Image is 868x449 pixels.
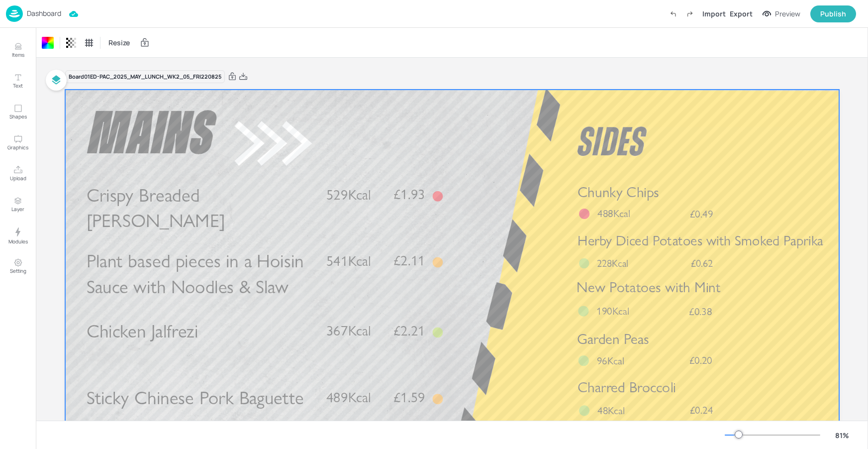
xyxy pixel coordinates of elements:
span: 48Kcal [597,404,625,417]
div: 81 % [830,430,854,441]
span: £0.62 [690,258,713,268]
span: Garden Peas [577,330,649,347]
span: 190Kcal [596,305,629,318]
span: Plant based pieces in a Hoisin Sauce with Noodles & Slaw [86,250,303,299]
span: Herby Diced Potatoes with Smoked Paprika [578,232,823,249]
span: 96Kcal [596,354,624,367]
label: Undo (Ctrl + Z) [665,5,681,22]
span: £2.11 [393,253,425,267]
span: £0.49 [689,209,712,219]
img: logo-86c26b7e.jpg [6,5,23,22]
span: 529Kcal [326,186,371,203]
span: £0.38 [689,306,712,317]
span: Charred Broccoli [578,379,676,396]
p: Dashboard [27,10,61,17]
div: Import [702,8,726,19]
div: Export [730,8,753,19]
span: Crispy Breaded [PERSON_NAME] [86,184,225,232]
span: £0.20 [689,355,712,365]
span: 367Kcal [326,323,371,339]
span: Chunky Chips [578,183,659,201]
label: Redo (Ctrl + Y) [681,5,698,22]
span: £0.24 [689,405,712,416]
span: 489Kcal [326,389,371,406]
span: Resize [106,37,132,48]
span: 541Kcal [326,252,371,269]
div: Publish [820,8,846,19]
span: New Potatoes with Mint [577,279,720,296]
button: Preview [757,6,806,21]
span: £1.59 [393,390,425,404]
button: Publish [810,5,856,22]
span: £1.93 [393,188,425,202]
div: Board 01ED-PAC_2025_MAY_LUNCH_WK2_05_FRI220825 [65,70,225,84]
div: Preview [775,8,800,19]
span: Chicken Jalfrezi [86,320,197,342]
span: 488Kcal [597,207,630,220]
span: Sticky Chinese Pork Baguette [86,386,304,409]
span: 228Kcal [596,257,628,269]
span: £2.21 [393,324,425,337]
